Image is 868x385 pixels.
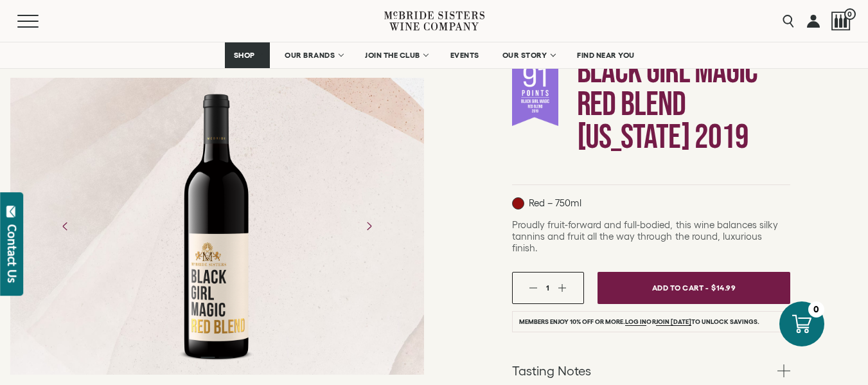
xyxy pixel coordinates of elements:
[6,224,19,283] div: Contact Us
[711,278,736,297] span: $14.99
[450,51,479,60] span: EVENTS
[512,219,778,253] span: Proudly fruit-forward and full-bodied, this wine balances silky tannins and fruit all the way thr...
[502,51,547,60] span: OUR STORY
[494,42,563,68] a: OUR STORY
[225,42,270,68] a: SHOP
[625,318,646,326] a: Log in
[844,8,856,20] span: 0
[233,51,255,60] span: SHOP
[285,51,335,60] span: OUR BRANDS
[577,51,635,60] span: FIND NEAR YOU
[352,210,385,243] button: Next
[219,357,233,358] li: Page dot 2
[656,318,691,326] a: join [DATE]
[652,278,709,297] span: Add To Cart -
[577,55,790,154] h1: Black Girl Magic Red Blend [US_STATE] 2019
[546,283,549,292] span: 1
[357,42,436,68] a: JOIN THE CLUB
[49,210,82,243] button: Previous
[598,272,790,304] button: Add To Cart - $14.99
[512,197,581,210] p: Red – 750ml
[17,15,64,28] button: Mobile Menu Trigger
[569,42,643,68] a: FIND NEAR YOU
[512,311,790,332] li: Members enjoy 10% off or more. or to unlock savings.
[442,42,488,68] a: EVENTS
[808,301,824,318] div: 0
[201,357,215,358] li: Page dot 1
[365,51,420,60] span: JOIN THE CLUB
[276,42,350,68] a: OUR BRANDS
